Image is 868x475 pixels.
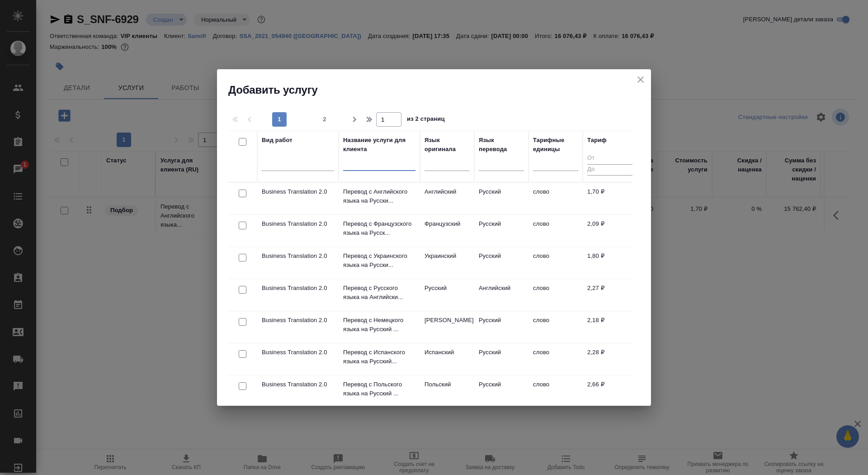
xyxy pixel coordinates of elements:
[474,247,528,279] td: Русский
[474,279,528,311] td: Английский
[343,348,415,366] p: Перевод с Испанского языка на Русский...
[420,343,474,375] td: Испанский
[634,73,647,86] button: close
[583,343,637,375] td: 2,28 ₽
[528,183,583,214] td: слово
[262,348,334,357] p: Business Translation 2.0
[583,375,637,407] td: 2,66 ₽
[587,136,607,145] div: Тариф
[528,375,583,407] td: слово
[583,183,637,214] td: 1,70 ₽
[343,136,415,154] div: Название услуги для клиента
[583,215,637,247] td: 2,09 ₽
[317,112,332,127] button: 2
[343,316,415,334] p: Перевод с Немецкого языка на Русский ...
[479,136,524,154] div: Язык перевода
[262,187,334,196] p: Business Translation 2.0
[420,311,474,343] td: [PERSON_NAME]
[262,380,334,389] p: Business Translation 2.0
[474,183,528,214] td: Русский
[262,252,334,261] p: Business Translation 2.0
[317,115,332,124] span: 2
[343,219,415,237] p: Перевод с Французского языка на Русск...
[474,375,528,407] td: Русский
[407,114,445,127] span: из 2 страниц
[587,153,632,164] input: От
[420,375,474,407] td: Польский
[420,183,474,214] td: Английский
[583,247,637,279] td: 1,80 ₽
[528,343,583,375] td: слово
[343,252,415,270] p: Перевод с Украинского языка на Русски...
[425,136,470,154] div: Язык оригинала
[420,215,474,247] td: Французский
[528,215,583,247] td: слово
[474,343,528,375] td: Русский
[533,136,578,154] div: Тарифные единицы
[528,279,583,311] td: слово
[262,316,334,325] p: Business Translation 2.0
[228,83,651,97] h2: Добавить услугу
[343,284,415,302] p: Перевод с Русского языка на Английски...
[343,187,415,205] p: Перевод с Английского языка на Русски...
[420,279,474,311] td: Русский
[587,164,632,176] input: До
[343,380,415,398] p: Перевод с Польского языка на Русский ...
[262,136,292,145] div: Вид работ
[474,311,528,343] td: Русский
[420,247,474,279] td: Украинский
[528,247,583,279] td: слово
[262,284,334,293] p: Business Translation 2.0
[474,215,528,247] td: Русский
[262,219,334,228] p: Business Translation 2.0
[583,311,637,343] td: 2,18 ₽
[528,311,583,343] td: слово
[583,279,637,311] td: 2,27 ₽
